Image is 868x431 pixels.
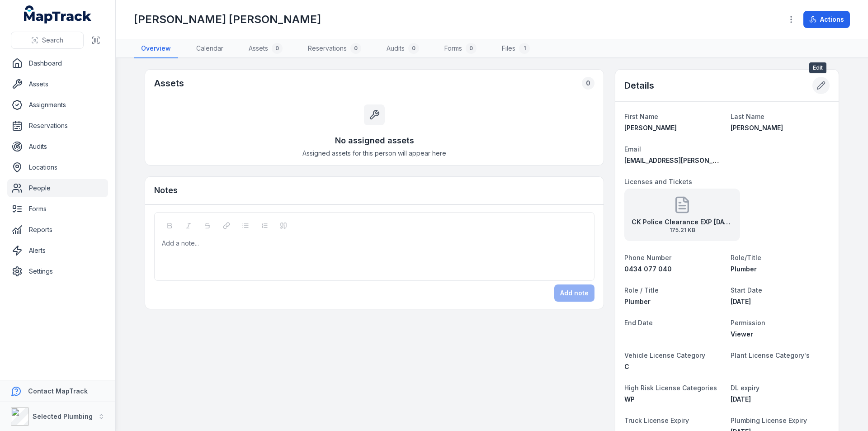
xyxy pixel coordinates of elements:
span: Email [624,145,641,153]
span: [EMAIL_ADDRESS][PERSON_NAME][DOMAIN_NAME] [624,156,786,164]
a: Assignments [7,96,108,114]
span: 0434 077 040 [624,265,672,273]
a: Calendar [189,39,231,58]
span: [DATE] [731,395,751,403]
div: 0 [408,43,419,54]
div: 0 [272,43,283,54]
span: [PERSON_NAME] [624,124,677,132]
span: 175.21 KB [632,227,733,234]
span: Edit [809,62,826,73]
a: Locations [7,158,108,176]
strong: CK Police Clearance EXP [DATE] [632,218,733,227]
a: Overview [134,39,178,58]
strong: Selected Plumbing [33,412,93,420]
span: Viewer [731,330,753,338]
span: Role / Title [624,286,659,294]
a: Dashboard [7,54,108,72]
span: Role/Title [731,254,761,261]
span: Plumber [731,265,757,273]
a: MapTrack [24,5,92,24]
a: Forms [7,200,108,218]
span: WP [624,395,635,403]
a: Audits0 [379,39,426,58]
span: Start Date [731,286,762,294]
span: Search [42,36,63,45]
h2: Details [624,79,654,92]
span: Plant License Category's [731,351,810,359]
button: Search [11,32,84,49]
span: Plumbing License Expiry [731,417,807,424]
span: End Date [624,319,653,327]
div: 0 [582,77,594,90]
span: [PERSON_NAME] [731,124,783,132]
span: First Name [624,113,658,120]
a: Reservations [7,117,108,135]
strong: Contact MapTrack [28,387,88,395]
h1: [PERSON_NAME] [PERSON_NAME] [134,12,321,27]
div: 1 [519,43,530,54]
h3: No assigned assets [335,134,414,147]
span: Phone Number [624,254,671,261]
h2: Assets [154,77,184,90]
span: Vehicle License Category [624,351,705,359]
a: Reports [7,221,108,239]
time: 7/26/2030, 12:00:00 AM [731,395,751,403]
span: C [624,363,629,370]
span: [DATE] [731,298,751,305]
span: Permission [731,319,765,327]
span: High Risk License Categories [624,384,717,392]
span: Assigned assets for this person will appear here [302,149,446,158]
a: Reservations0 [301,39,368,58]
a: People [7,179,108,197]
a: Audits [7,137,108,156]
button: Actions [803,11,850,28]
time: 9/1/2025, 12:00:00 AM [731,298,751,305]
span: Truck License Expiry [624,417,689,424]
a: Files1 [495,39,537,58]
a: Settings [7,262,108,280]
div: 0 [466,43,476,54]
div: 0 [350,43,361,54]
a: Assets [7,75,108,93]
h3: Notes [154,184,178,197]
span: Plumber [624,298,651,305]
a: Forms0 [437,39,484,58]
a: Alerts [7,242,108,260]
span: DL expiry [731,384,759,392]
a: Assets0 [241,39,290,58]
span: Last Name [731,113,764,120]
span: Licenses and Tickets [624,178,692,185]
